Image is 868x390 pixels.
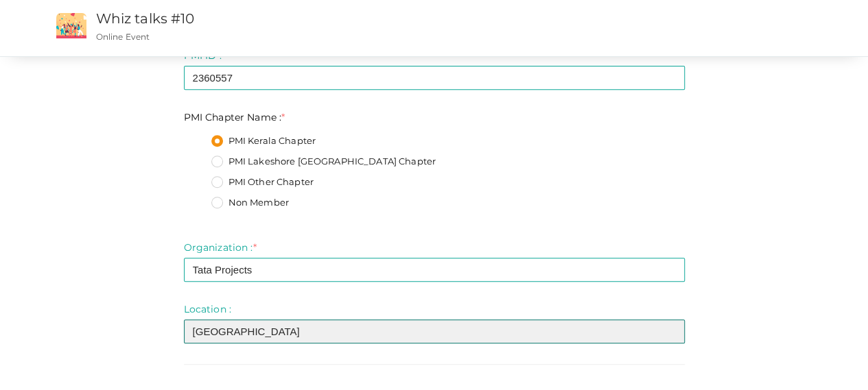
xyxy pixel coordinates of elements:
[211,196,289,210] label: Non Member
[96,31,530,42] p: Online Event
[184,241,257,254] label: Organization :
[211,155,436,169] label: PMI Lakeshore [GEOGRAPHIC_DATA] Chapter
[184,302,231,316] label: Location :
[184,110,285,124] label: PMI Chapter Name :
[211,134,316,148] label: PMI Kerala Chapter
[211,175,314,189] label: PMI Other Chapter
[96,10,195,27] a: Whiz talks #10
[56,13,86,38] img: event2.png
